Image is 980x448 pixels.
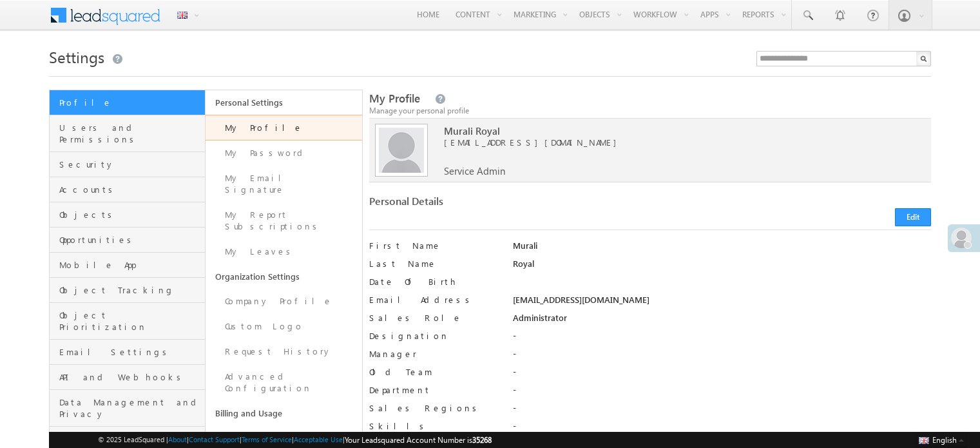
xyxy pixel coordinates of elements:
div: - [513,420,931,438]
div: - [513,384,931,402]
span: Data Management and Privacy [59,396,202,420]
div: - [513,330,931,348]
a: Profile [50,90,205,115]
span: Object Tracking [59,284,202,296]
span: Email Settings [59,346,202,358]
span: 35268 [472,435,492,445]
a: Objects [50,202,205,228]
a: Opportunities [50,228,205,253]
label: Last Name [369,258,499,269]
div: - [513,402,931,420]
a: Data Management and Privacy [50,390,205,427]
a: Custom Logo [206,314,361,339]
label: Old Team [369,366,499,378]
div: Murali [513,240,931,258]
div: Personal Details [369,195,643,213]
a: Object Prioritization [50,303,205,340]
label: Email Address [369,294,499,306]
button: Edit [895,208,931,226]
a: My Profile [206,115,361,141]
span: Accounts [59,184,202,195]
div: Manage your personal profile [369,105,931,117]
span: Profile [59,97,202,108]
a: Organization Settings [206,264,361,289]
a: Users and Permissions [50,115,205,152]
a: My Email Signature [206,166,361,202]
a: Billing and Usage [206,401,361,425]
div: - [513,366,931,384]
a: Request History [206,339,361,364]
span: API and Webhooks [59,371,202,383]
span: Mobile App [59,259,202,271]
a: API and Webhooks [50,365,205,390]
a: Acceptable Use [294,435,343,443]
a: Contact Support [189,435,240,443]
label: Sales Regions [369,402,499,414]
span: Users and Permissions [59,122,202,145]
a: Personal Settings [206,90,361,115]
a: Security [50,152,205,177]
div: Administrator [513,312,931,330]
button: English [916,432,967,447]
span: Settings [49,46,104,67]
span: Murali Royal [444,125,894,137]
div: Royal [513,258,931,276]
span: Object Prioritization [59,309,202,333]
a: My Password [206,141,361,166]
a: Object Tracking [50,278,205,303]
a: Company Profile [206,289,361,314]
label: Skills [369,420,499,432]
label: Date Of Birth [369,276,499,287]
span: Service Admin [444,165,505,177]
a: Mobile App [50,253,205,278]
label: Department [369,384,499,396]
div: - [513,348,931,366]
span: [EMAIL_ADDRESS][DOMAIN_NAME] [444,137,894,148]
a: Advanced Configuration [206,364,361,401]
label: First Name [369,240,499,251]
span: Opportunities [59,234,202,246]
span: Security [59,159,202,170]
label: Manager [369,348,499,360]
span: Your Leadsquared Account Number is [345,435,492,445]
a: My Report Subscriptions [206,202,361,239]
label: Sales Role [369,312,499,324]
a: My Leaves [206,239,361,264]
a: Accounts [50,177,205,202]
label: Designation [369,330,499,342]
span: English [932,435,957,445]
span: © 2025 LeadSquared | | | | | [98,434,492,446]
a: Email Settings [50,340,205,365]
span: My Profile [369,91,420,106]
a: Terms of Service [242,435,292,443]
div: [EMAIL_ADDRESS][DOMAIN_NAME] [513,294,931,312]
a: About [168,435,187,443]
span: Objects [59,209,202,220]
